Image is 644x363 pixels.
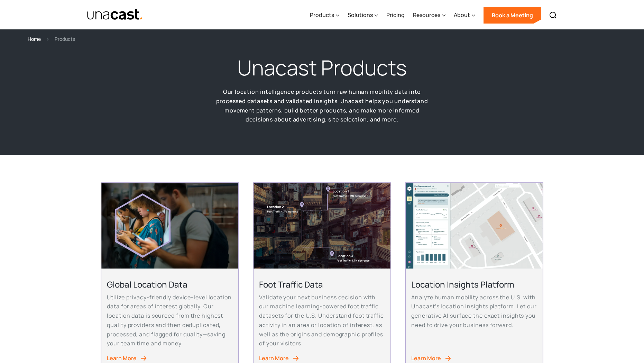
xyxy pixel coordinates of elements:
[215,87,429,124] p: Our location intelligence products turn raw human mobility data into processed datasets and valid...
[254,183,390,269] img: An aerial view of a city block with foot traffic data and location data information
[310,1,339,29] div: Products
[259,354,385,363] a: Learn More
[107,279,232,290] h2: Global Location Data
[411,293,537,330] p: Analyze human mobility across the U.S. with Unacast’s location insights platform. Let our generat...
[259,279,385,290] h2: Foot Traffic Data
[549,11,557,19] img: Search icon
[454,11,470,19] div: About
[87,9,143,21] a: home
[310,11,334,19] div: Products
[484,7,541,24] a: Book a Meeting
[107,354,232,363] a: Learn More
[107,354,137,363] div: Learn More
[411,354,441,363] div: Learn More
[348,11,373,19] div: Solutions
[259,293,385,348] p: Validate your next business decision with our machine learning-powered foot traffic datasets for ...
[413,11,440,19] div: Resources
[87,9,143,21] img: Unacast text logo
[237,54,407,82] h1: Unacast Products
[55,35,75,43] div: Products
[413,1,445,29] div: Resources
[259,354,289,363] div: Learn More
[107,293,232,348] p: Utilize privacy-friendly device-level location data for areas of interest globally. Our location ...
[348,1,378,29] div: Solutions
[411,279,537,290] h2: Location Insights Platform
[411,354,537,363] a: Learn More
[28,35,41,43] a: Home
[386,1,405,29] a: Pricing
[454,1,475,29] div: About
